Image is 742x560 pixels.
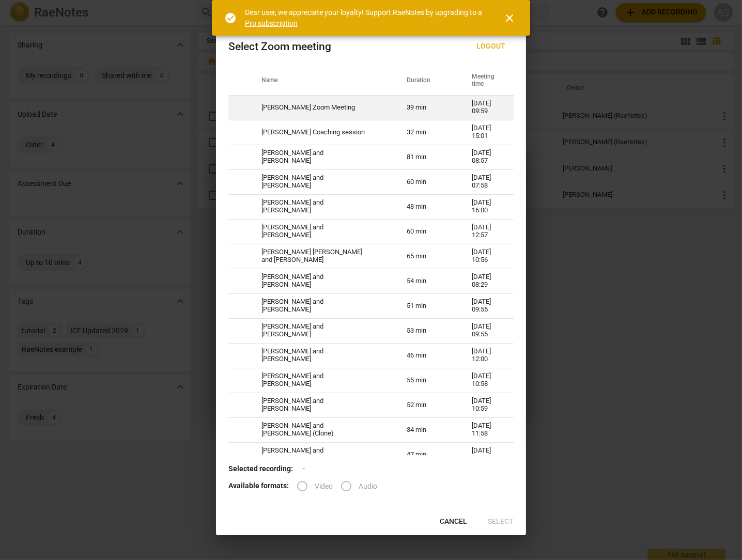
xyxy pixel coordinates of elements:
td: 65 min [394,244,459,269]
td: [PERSON_NAME] Coaching session [249,120,394,145]
td: [PERSON_NAME] Zoom Meeting [249,95,394,120]
td: 52 min [394,393,459,417]
td: [PERSON_NAME] and [PERSON_NAME] [249,318,394,343]
td: [DATE] 15:01 [459,120,514,145]
td: 48 min [394,194,459,219]
p: - [228,463,514,474]
a: Pro subscription [245,19,298,27]
th: Duration [394,66,459,95]
button: Logout [468,37,514,56]
td: [DATE] 10:59 [459,393,514,417]
td: [DATE] 12:00 [459,343,514,368]
td: [DATE] 10:58 [459,368,514,393]
td: 60 min [394,219,459,244]
td: [DATE] 09:55 [459,293,514,318]
b: Selected recording: [228,464,293,473]
td: [PERSON_NAME] and [PERSON_NAME] [249,269,394,293]
td: [DATE] 12:57 [459,219,514,244]
td: 60 min [394,169,459,194]
td: 39 min [394,95,459,120]
td: 34 min [394,417,459,442]
td: 51 min [394,293,459,318]
td: [PERSON_NAME] and [PERSON_NAME] [249,368,394,393]
div: Select Zoom meeting [228,40,331,53]
span: Video [315,481,333,492]
td: [DATE] 09:55 [459,318,514,343]
td: 81 min [394,145,459,169]
td: [DATE] 07:58 [459,169,514,194]
td: [DATE] 08:57 [459,145,514,169]
td: [PERSON_NAME] and [PERSON_NAME] (Clone) [249,417,394,442]
div: Dear user, we appreciate your loyalty! Support RaeNotes by upgrading to a [245,7,485,28]
td: [PERSON_NAME] and [PERSON_NAME] [249,194,394,219]
td: [PERSON_NAME] and [PERSON_NAME] [249,393,394,417]
span: Logout [476,41,505,52]
td: [DATE] 11:58 [459,417,514,442]
div: File type [297,481,385,490]
span: Audio [359,481,377,492]
td: [DATE] 14:58 [459,442,514,467]
td: 54 min [394,269,459,293]
button: Cancel [431,512,475,531]
td: 46 min [394,343,459,368]
td: [PERSON_NAME] and [PERSON_NAME] (Clone) [249,442,394,467]
td: 47 min [394,442,459,467]
th: Meeting time [459,66,514,95]
td: 53 min [394,318,459,343]
td: [DATE] 08:29 [459,269,514,293]
span: check_circle [224,12,237,24]
td: [PERSON_NAME] and [PERSON_NAME] [249,145,394,169]
button: Close [497,6,522,30]
td: [PERSON_NAME] and [PERSON_NAME] [249,219,394,244]
td: [DATE] 09:59 [459,95,514,120]
td: [DATE] 10:56 [459,244,514,269]
td: [PERSON_NAME] and [PERSON_NAME] [249,169,394,194]
b: Available formats: [228,481,289,490]
td: [PERSON_NAME] [PERSON_NAME] and [PERSON_NAME] [249,244,394,269]
span: Cancel [440,517,467,527]
td: 32 min [394,120,459,145]
td: [PERSON_NAME] and [PERSON_NAME] [249,343,394,368]
td: [PERSON_NAME] and [PERSON_NAME] [249,293,394,318]
span: close [503,12,516,24]
th: Name [249,66,394,95]
td: [DATE] 16:00 [459,194,514,219]
td: 55 min [394,368,459,393]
